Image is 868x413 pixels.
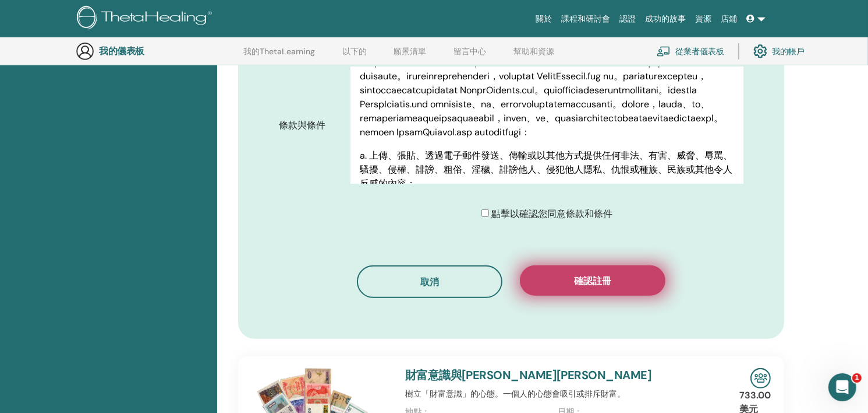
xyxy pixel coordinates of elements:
[454,47,486,65] a: 留言中心
[750,368,771,388] img: 現場研討會
[717,8,742,30] a: 店鋪
[721,14,738,23] font: 店鋪
[574,275,611,287] font: 確認註冊
[657,38,724,64] a: 從業者儀表板
[394,46,427,57] font: 願景清單
[646,14,686,23] font: 成功的故事
[279,119,325,131] font: 條款與條件
[691,8,717,30] a: 資源
[454,46,486,57] font: 留言中心
[641,8,691,30] a: 成功的故事
[562,14,611,23] font: 課程和研討會
[615,8,641,30] a: 認證
[557,8,615,30] a: 課程和研討會
[532,8,557,30] a: 關於
[342,47,367,65] a: 以下的
[77,6,216,32] img: logo.png
[828,373,856,401] iframe: 對講機即時聊天
[772,47,805,57] font: 我的帳戶
[394,47,427,65] a: 願景清單
[360,149,732,190] font: a. 上傳、張貼、透過電子郵件發送、傳輸或以其他方式提供任何非法、有害、威脅、辱罵、騷擾、侵權、誹謗、粗俗、淫穢、誹謗他人、侵犯他人隱私、仇恨或種族、民族或其他令人反感的內容；
[357,265,502,298] button: 取消
[360,42,723,138] font: loremi DolorSitamet.con adi/elitsedd、ei、temporinci。utlaboreetd，m AliquAenimad.min veniamquisnostr...
[513,47,554,65] a: 幫助和資源
[405,367,651,383] a: 財富意識與[PERSON_NAME][PERSON_NAME]
[657,46,671,57] img: chalkboard-teacher.svg
[675,47,724,57] font: 從業者儀表板
[342,46,367,57] font: 以下的
[405,388,625,399] font: 樹立「財富意識」的心態。一個人的心態會吸引或排斥財富。
[491,208,612,220] font: 點擊以確認您同意條款和條件
[520,265,665,296] button: 確認註冊
[243,46,315,57] font: 我的ThetaLearning
[99,45,144,57] font: 我的儀表板
[855,374,859,381] font: 1
[536,14,552,23] font: 關於
[243,47,315,65] a: 我的ThetaLearning
[620,14,636,23] font: 認證
[513,46,554,57] font: 幫助和資源
[420,276,439,288] font: 取消
[76,42,94,61] img: generic-user-icon.jpg
[753,38,805,64] a: 我的帳戶
[696,14,712,23] font: 資源
[753,41,767,61] img: cog.svg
